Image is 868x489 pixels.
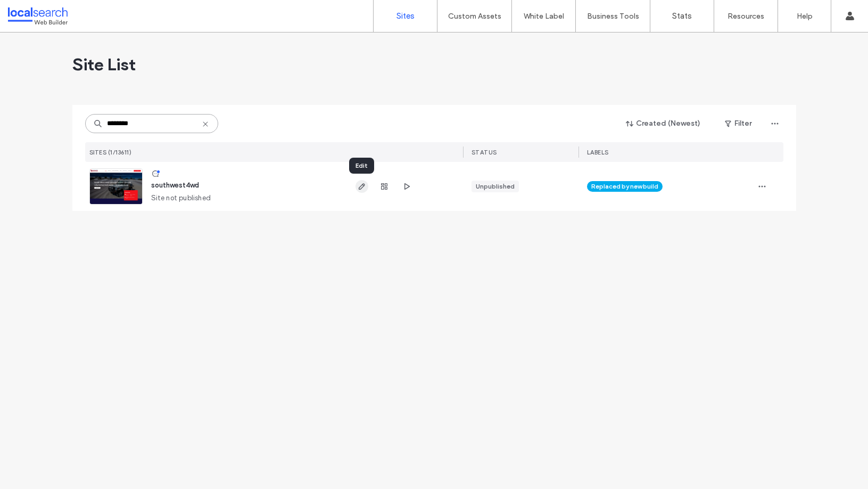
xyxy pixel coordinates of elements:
label: Resources [728,12,764,21]
button: Filter [714,115,762,132]
label: Stats [672,11,692,21]
span: Help [24,7,46,17]
span: Replaced by new build [591,182,658,191]
span: LABELS [587,149,609,156]
span: Site not published [151,193,211,203]
label: Sites [396,11,415,21]
label: White Label [524,12,564,21]
span: SITES (1/13611) [89,149,132,156]
label: Help [797,12,813,21]
span: Site List [72,54,136,75]
label: Custom Assets [448,12,501,21]
a: southwest4wd [151,181,199,189]
button: Created (Newest) [617,115,710,132]
div: Edit [349,158,374,174]
label: Business Tools [587,12,639,21]
span: STATUS [472,149,497,156]
div: Unpublished [476,182,515,191]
